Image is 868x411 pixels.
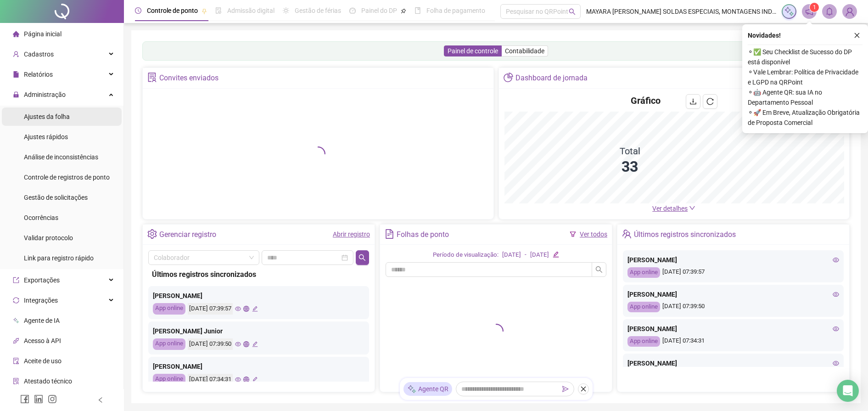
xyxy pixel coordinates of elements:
[24,337,61,344] span: Acesso à API
[24,214,58,221] span: Ocorrências
[152,269,365,280] div: Últimos registros sincronizados
[595,266,603,273] span: search
[24,71,53,78] span: Relatórios
[580,386,587,392] span: close
[833,291,839,298] span: eye
[570,231,576,237] span: filter
[13,277,19,283] span: export
[627,324,839,334] div: [PERSON_NAME]
[706,98,714,105] span: reload
[243,306,249,312] span: global
[810,3,819,12] sup: 1
[48,394,57,404] span: instagram
[689,98,697,105] span: download
[188,338,233,350] div: [DATE] 07:39:50
[748,30,781,40] span: Novidades !
[153,303,185,315] div: App online
[188,374,233,385] div: [DATE] 07:34:31
[627,302,660,312] div: App online
[153,338,185,350] div: App online
[627,302,839,312] div: [DATE] 07:39:50
[748,107,862,128] span: ⚬ 🚀 Em Breve, Atualização Obrigatória de Proposta Comercial
[748,67,862,87] span: ⚬ Vale Lembrar: Política de Privacidade e LGPD na QRPoint
[515,70,588,86] div: Dashboard de jornada
[502,250,521,260] div: [DATE]
[13,358,19,364] span: audit
[252,341,258,347] span: edit
[97,397,104,403] span: left
[652,205,688,212] span: Ver detalhes
[580,231,607,238] a: Ver todos
[227,7,274,14] span: Admissão digital
[243,341,249,347] span: global
[13,31,19,37] span: home
[24,174,110,181] span: Controle de registros de ponto
[159,227,216,242] div: Gerenciar registro
[487,322,505,340] span: loading
[562,386,569,392] span: send
[433,250,498,260] div: Período de visualização:
[24,276,60,284] span: Exportações
[448,47,498,55] span: Painel de controle
[147,229,157,239] span: setting
[627,267,660,278] div: App online
[569,8,576,15] span: search
[358,254,366,261] span: search
[397,227,449,242] div: Folhas de ponto
[252,377,258,383] span: edit
[505,47,544,55] span: Contabilidade
[525,250,526,260] div: -
[309,144,327,163] span: loading
[627,289,839,299] div: [PERSON_NAME]
[153,374,185,385] div: App online
[407,384,416,394] img: sparkle-icon.fc2bf0ac1784a2077858766a79e2daf3.svg
[689,205,695,211] span: down
[159,70,218,86] div: Convites enviados
[504,73,513,82] span: pie-chart
[24,91,66,98] span: Administração
[13,51,19,57] span: user-add
[153,326,364,336] div: [PERSON_NAME] Junior
[24,357,62,365] span: Aceite de uso
[153,291,364,301] div: [PERSON_NAME]
[153,361,364,372] div: [PERSON_NAME]
[13,297,19,304] span: sync
[652,205,695,212] a: Ver detalhes down
[24,133,68,141] span: Ajustes rápidos
[622,229,632,239] span: team
[24,194,88,201] span: Gestão de solicitações
[361,7,397,14] span: Painel do DP
[13,91,19,98] span: lock
[243,377,249,383] span: global
[401,8,406,14] span: pushpin
[833,360,839,366] span: eye
[24,30,62,38] span: Página inicial
[24,153,98,161] span: Análise de inconsistências
[748,87,862,107] span: ⚬ 🤖 Agente QR: sua IA no Departamento Pessoal
[805,7,813,16] span: notification
[426,7,485,14] span: Folha de pagamento
[283,7,289,14] span: sun
[24,254,94,262] span: Link para registro rápido
[627,255,839,265] div: [PERSON_NAME]
[24,317,60,324] span: Agente de IA
[13,338,19,344] span: api
[833,326,839,332] span: eye
[403,382,452,396] div: Agente QR
[333,231,370,238] a: Abrir registro
[13,71,19,78] span: file
[530,250,549,260] div: [DATE]
[20,394,29,404] span: facebook
[627,267,839,278] div: [DATE] 07:39:57
[135,7,141,14] span: clock-circle
[24,377,72,385] span: Atestado técnico
[837,380,859,402] div: Open Intercom Messenger
[235,306,241,312] span: eye
[24,113,70,120] span: Ajustes da folha
[627,336,660,347] div: App online
[634,227,736,242] div: Últimos registros sincronizados
[202,8,207,14] span: pushpin
[825,7,834,16] span: bell
[748,47,862,67] span: ⚬ ✅ Seu Checklist de Sucesso do DP está disponível
[414,7,421,14] span: book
